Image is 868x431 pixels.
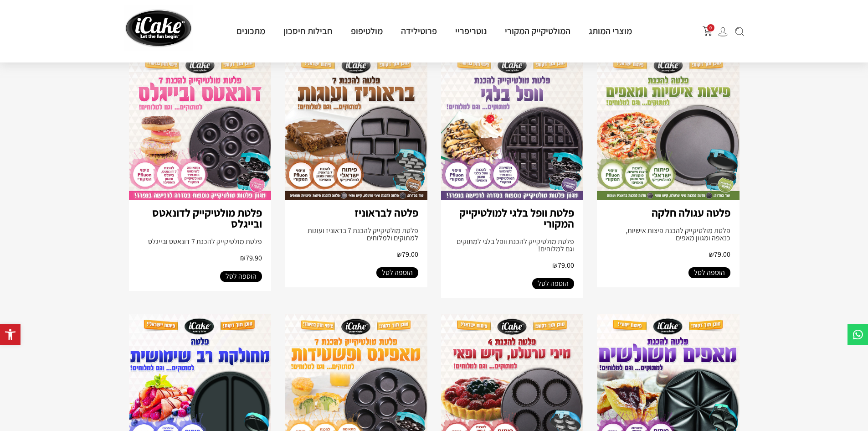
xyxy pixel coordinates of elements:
[240,253,246,263] span: ₪
[152,205,262,231] a: פלטת מולטיקייק לדונאטס ובייגלס
[552,260,558,270] span: ₪
[652,205,730,220] a: פלטה עגולה חלקה
[703,26,713,36] img: shopping-cart.png
[707,24,714,31] span: 0
[580,25,641,37] a: מוצרי המותג
[274,25,342,37] a: חבילות חיסכון
[703,26,713,36] button: פתח עגלת קניות צדדית
[382,267,413,278] span: הוספה לסל
[226,271,257,282] span: הוספה לסל
[446,25,496,37] a: נוטריפריי
[709,249,714,259] span: ₪
[694,267,725,278] span: הוספה לסל
[354,205,418,220] a: פלטה לבראוניז
[459,205,574,231] a: פלטת וופל בלגי למולטיקייק המקורי
[220,271,262,282] a: הוספה לסל
[240,253,262,263] span: 79.90
[294,227,418,242] div: פלטת מולטיקייק להכנת 7 בראוניז ועוגות למתוקים ולמלוחים
[688,267,730,278] a: הוספה לסל
[396,249,402,259] span: ₪
[138,238,262,245] div: פלטת מולטיקייק להכנת 7 דונאטס ובייגלס
[606,227,730,242] div: פלטת מולטיקייק להכנת פיצות אישיות, כנאפה ומגוון מאפים
[532,278,574,289] a: הוספה לסל
[227,25,274,37] a: מתכונים
[392,25,446,37] a: פרוטילידה
[538,278,569,289] span: הוספה לסל
[552,260,574,270] span: 79.00
[450,238,575,253] div: פלטת מולטיקייק להכנת וופל בלגי למתוקים וגם למלוחים!
[709,249,730,259] span: 79.00
[376,267,418,278] a: הוספה לסל
[496,25,580,37] a: המולטיקייק המקורי
[342,25,392,37] a: מולטיפופ
[396,249,418,259] span: 79.00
